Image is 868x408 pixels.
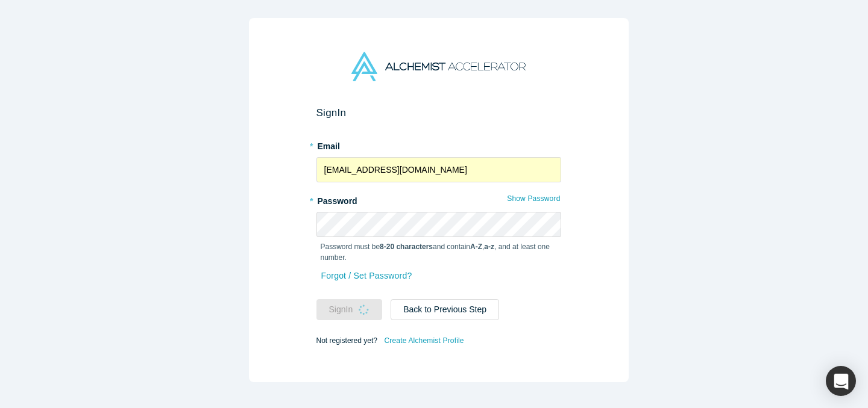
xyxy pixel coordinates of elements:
label: Password [316,191,561,208]
button: Back to Previous Step [391,299,499,320]
span: Not registered yet? [316,336,377,345]
strong: a-z [484,243,494,251]
button: Show Password [506,191,561,206]
p: Password must be and contain , , and at least one number. [321,241,557,263]
label: Email [316,136,561,153]
a: Create Alchemist Profile [383,333,464,348]
img: Alchemist Accelerator Logo [351,52,525,81]
a: Forgot / Set Password? [321,265,413,286]
button: SignIn [316,299,383,320]
h2: Sign In [316,107,561,119]
strong: A-Z [470,243,482,251]
strong: 8-20 characters [380,243,433,251]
